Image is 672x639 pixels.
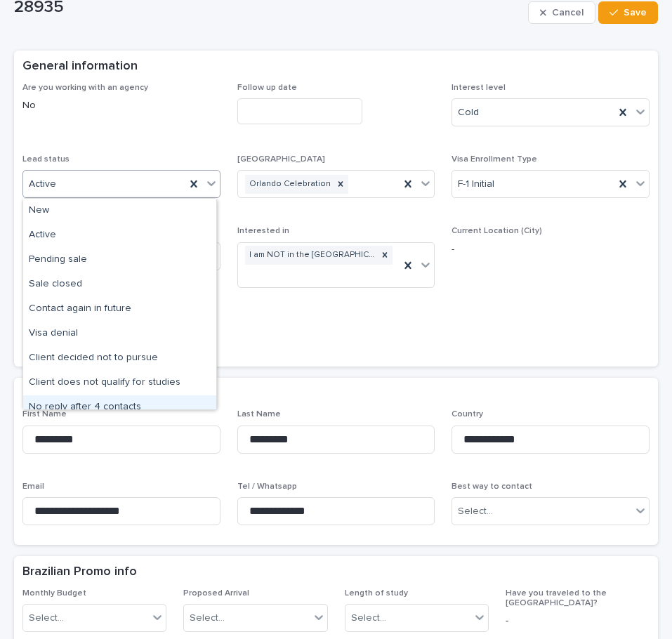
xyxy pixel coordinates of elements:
p: - [506,614,650,628]
div: Contact again in future [23,297,216,322]
span: [GEOGRAPHIC_DATA] [237,155,325,164]
div: New [23,199,216,223]
h2: Brazilian Promo info [22,565,137,580]
span: Length of study [345,589,408,598]
div: Select... [190,611,225,626]
div: Select... [458,504,493,519]
div: Client decided not to pursue [23,346,216,371]
span: Best way to contact [452,482,532,491]
span: Follow up date [237,84,297,92]
div: Select... [351,611,386,626]
div: Sale closed [23,272,216,297]
button: Save [598,1,658,24]
h2: General information [22,59,138,74]
div: Active [23,223,216,248]
span: Have you traveled to the [GEOGRAPHIC_DATA]? [506,589,607,607]
span: Active [29,177,56,192]
span: Last Name [237,410,281,419]
span: Interested in [237,227,289,235]
button: Cancel [528,1,595,24]
span: First Name [22,410,67,419]
div: Pending sale [23,248,216,272]
span: Lead status [22,155,70,164]
span: Interest level [452,84,506,92]
span: Proposed Arrival [183,589,249,598]
span: Country [452,410,483,419]
span: Email [22,482,44,491]
div: I am NOT in the [GEOGRAPHIC_DATA] and I want to apply for an [DEMOGRAPHIC_DATA] [245,246,378,265]
span: Save [624,8,647,18]
div: Select... [29,611,64,626]
span: Current Location (City) [452,227,542,235]
div: Orlando Celebration [245,175,333,194]
div: Client does not qualify for studies [23,371,216,395]
span: Cold [458,105,479,120]
div: No reply after 4 contacts [23,395,216,420]
span: Visa Enrollment Type [452,155,537,164]
p: - [452,242,650,257]
span: Cancel [552,8,584,18]
span: F-1 Initial [458,177,494,192]
p: No [22,98,220,113]
span: Are you working with an agency [22,84,148,92]
div: Visa denial [23,322,216,346]
span: Monthly Budget [22,589,86,598]
span: Tel / Whatsapp [237,482,297,491]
